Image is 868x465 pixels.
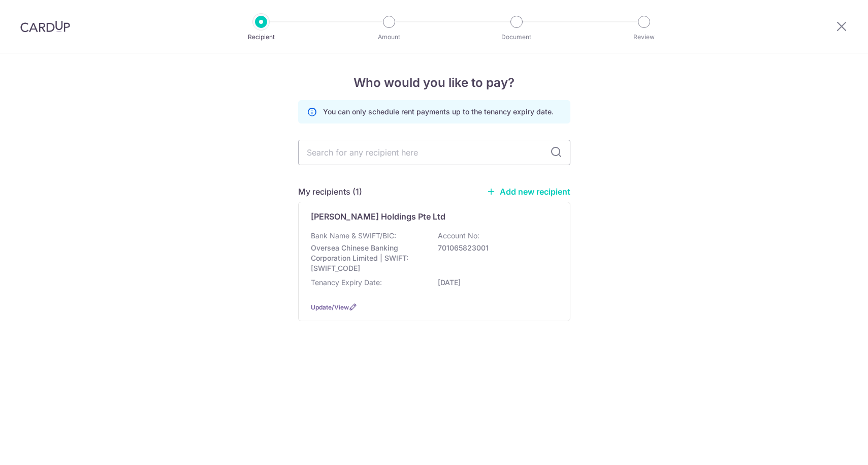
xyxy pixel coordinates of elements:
[311,243,425,273] p: Oversea Chinese Banking Corporation Limited | SWIFT: [SWIFT_CODE]
[438,231,479,241] p: Account No:
[606,32,682,42] p: Review
[311,210,445,223] p: [PERSON_NAME] Holdings Pte Ltd
[311,231,396,241] p: Bank Name & SWIFT/BIC:
[487,187,570,197] a: Add new recipient
[351,32,427,42] p: Amount
[311,277,382,288] p: Tenancy Expiry Date:
[311,303,349,311] a: Update/View
[20,20,70,33] img: CardUp
[223,32,299,42] p: Recipient
[323,107,554,117] p: You can only schedule rent payments up to the tenancy expiry date.
[479,32,554,42] p: Document
[438,277,552,288] p: [DATE]
[438,243,552,253] p: 701065823001
[298,140,570,165] input: Search for any recipient here
[298,185,362,198] h5: My recipients (1)
[298,74,570,92] h4: Who would you like to pay?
